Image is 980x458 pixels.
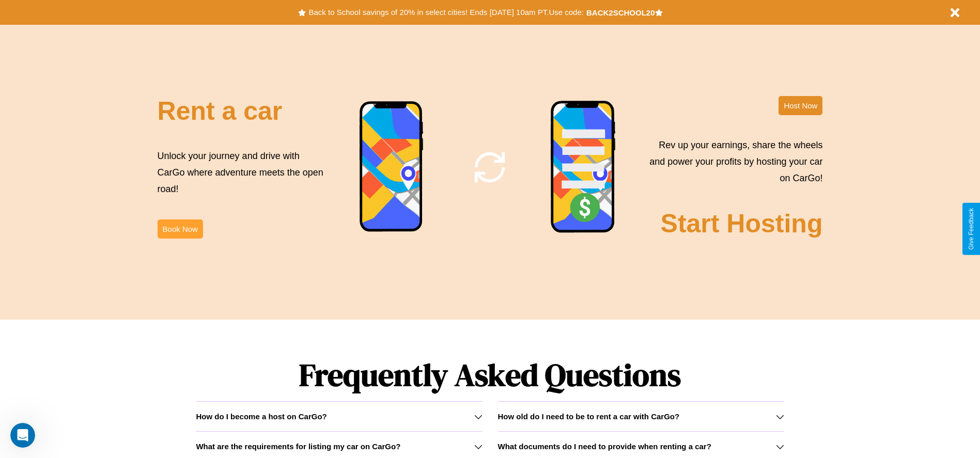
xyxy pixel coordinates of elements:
[10,423,35,448] iframe: Intercom live chat
[498,442,711,451] h3: What documents do I need to provide when renting a car?
[498,412,680,421] h3: How old do I need to be to rent a car with CarGo?
[196,442,400,451] h3: What are the requirements for listing my car on CarGo?
[643,137,822,187] p: Rev up your earnings, share the wheels and power your profits by hosting your car on CarGo!
[158,219,203,239] button: Book Now
[196,349,784,401] h1: Frequently Asked Questions
[661,209,823,239] h2: Start Hosting
[306,5,586,20] button: Back to School savings of 20% in select cities! Ends [DATE] 10am PT.Use code:
[550,100,616,234] img: phone
[196,412,326,421] h3: How do I become a host on CarGo?
[779,96,822,115] button: Host Now
[586,8,655,17] b: BACK2SCHOOL20
[158,148,327,198] p: Unlock your journey and drive with CarGo where adventure meets the open road!
[968,208,975,250] div: Give Feedback
[158,96,283,126] h2: Rent a car
[359,101,424,233] img: phone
